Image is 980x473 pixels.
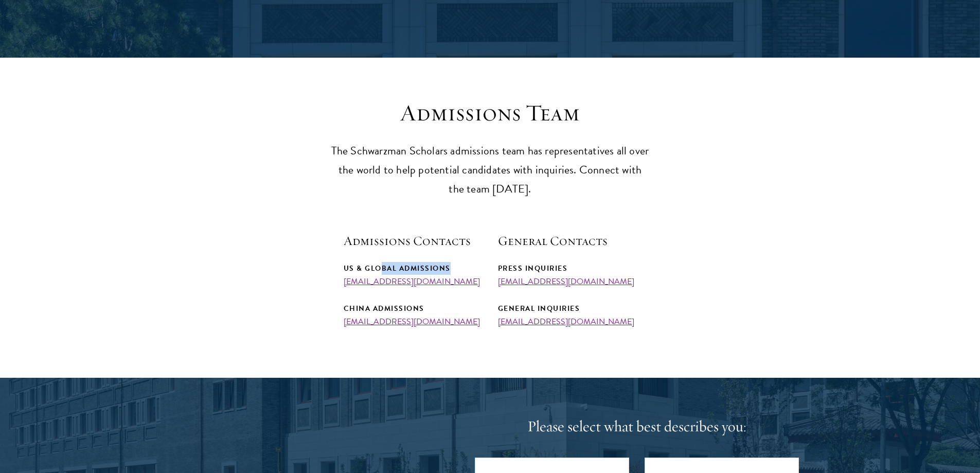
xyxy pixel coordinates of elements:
div: US & Global Admissions [344,262,483,275]
a: [EMAIL_ADDRESS][DOMAIN_NAME] [344,275,480,288]
div: Press Inquiries [498,262,637,275]
h5: General Contacts [498,232,637,250]
h5: Admissions Contacts [344,232,483,250]
a: [EMAIL_ADDRESS][DOMAIN_NAME] [498,275,634,288]
div: General Inquiries [498,302,637,315]
div: China Admissions [344,302,483,315]
h4: Please select what best describes you: [475,416,799,437]
p: The Schwarzman Scholars admissions team has representatives all over the world to help potential ... [331,142,650,199]
a: [EMAIL_ADDRESS][DOMAIN_NAME] [498,316,634,328]
a: [EMAIL_ADDRESS][DOMAIN_NAME] [344,316,480,328]
h3: Admissions Team [331,99,650,128]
